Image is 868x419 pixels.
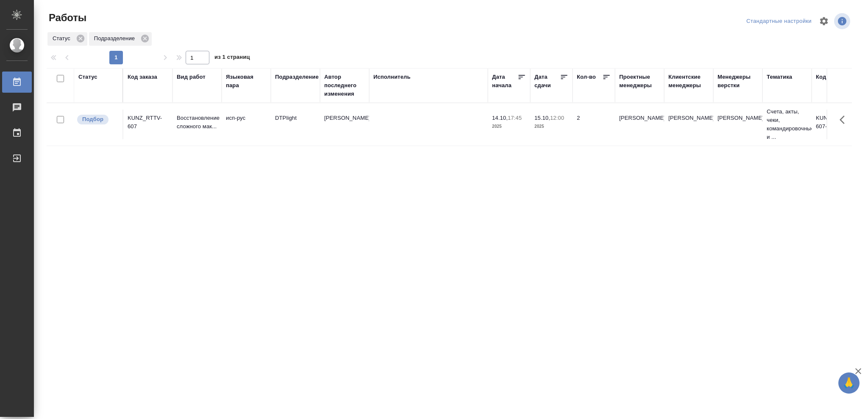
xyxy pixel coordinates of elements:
div: Менеджеры верстки [718,73,758,90]
button: Здесь прячутся важные кнопки [835,110,855,130]
div: Код работы [816,73,849,81]
p: [PERSON_NAME] [718,114,758,122]
div: Можно подбирать исполнителей [76,114,118,125]
td: DTPlight [271,110,320,139]
div: Статус [47,32,87,46]
span: 🙏 [842,374,856,392]
p: 17:45 [508,115,522,121]
div: Языковая пара [226,73,267,90]
div: Исполнитель [373,73,411,81]
p: Счета, акты, чеки, командировочные и ... [767,108,807,141]
div: Тематика [767,73,792,81]
div: Автор последнего изменения [324,73,365,98]
div: Подразделение [275,73,319,81]
p: Подразделение [94,34,138,43]
td: KUNZ_RTTV-607-WK-001 [812,110,861,139]
button: 🙏 [838,372,860,394]
p: 2025 [492,122,526,131]
div: Подразделение [89,32,152,46]
span: Посмотреть информацию [834,13,852,29]
div: KUNZ_RTTV-607 [128,114,168,131]
div: Вид работ [177,73,206,81]
div: Код заказа [128,73,157,81]
p: Подбор [82,115,103,124]
div: Кол-во [577,73,596,81]
p: Восстановление сложного мак... [177,114,217,131]
span: Настроить таблицу [814,11,834,31]
p: 14.10, [492,115,508,121]
span: Работы [47,11,86,25]
div: Дата сдачи [534,73,560,90]
td: исп-рус [222,110,271,139]
td: 2 [573,110,615,139]
div: Проектные менеджеры [619,73,660,90]
p: 12:00 [550,115,564,121]
p: 15.10, [534,115,550,121]
div: split button [744,15,814,28]
div: Статус [78,73,97,81]
td: [PERSON_NAME] [320,110,369,139]
span: из 1 страниц [214,52,250,64]
td: [PERSON_NAME] [615,110,664,139]
p: Статус [53,34,73,43]
div: Клиентские менеджеры [668,73,709,90]
div: Дата начала [492,73,517,90]
p: 2025 [534,122,568,131]
td: [PERSON_NAME] [664,110,713,139]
